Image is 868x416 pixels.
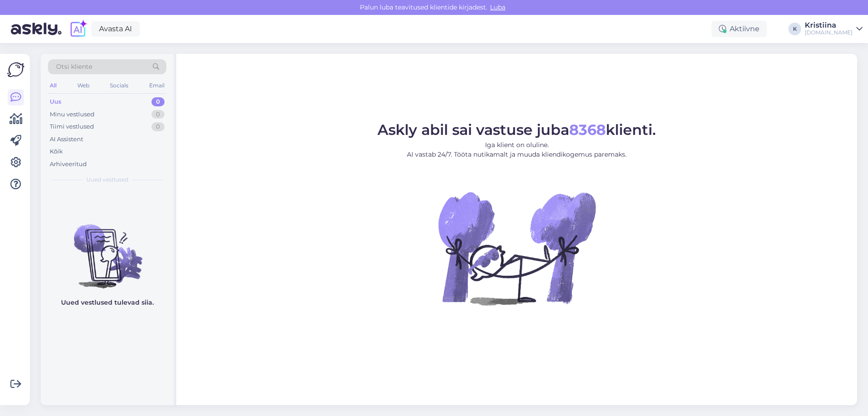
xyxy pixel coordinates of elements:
[151,97,165,106] div: 0
[788,23,801,35] div: K
[805,29,853,36] div: [DOMAIN_NAME]
[61,298,154,307] p: Uued vestlused tulevad siia.
[805,22,863,36] a: Kristiina[DOMAIN_NAME]
[50,160,87,169] div: Arhiveeritud
[377,140,656,159] p: Iga klient on oluline. AI vastab 24/7. Tööta nutikamalt ja muuda kliendikogemus paremaks.
[377,121,656,139] span: Askly abil sai vastuse juba klienti.
[569,121,606,139] b: 8368
[50,110,94,119] div: Minu vestlused
[75,80,91,91] div: Web
[50,122,94,131] div: Tiimi vestlused
[487,3,508,11] span: Luba
[56,62,92,72] span: Otsi kliente
[151,110,165,119] div: 0
[50,147,63,156] div: Kõik
[86,176,128,184] span: Uued vestlused
[7,61,24,78] img: Askly Logo
[91,21,140,37] a: Avasta AI
[50,135,83,144] div: AI Assistent
[41,208,174,290] img: No chats
[48,80,58,91] div: All
[69,19,88,38] img: explore-ai
[435,167,598,330] img: No Chat active
[50,97,61,106] div: Uus
[147,80,166,91] div: Email
[151,122,165,131] div: 0
[712,21,767,37] div: Aktiivne
[108,80,130,91] div: Socials
[805,22,853,29] div: Kristiina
